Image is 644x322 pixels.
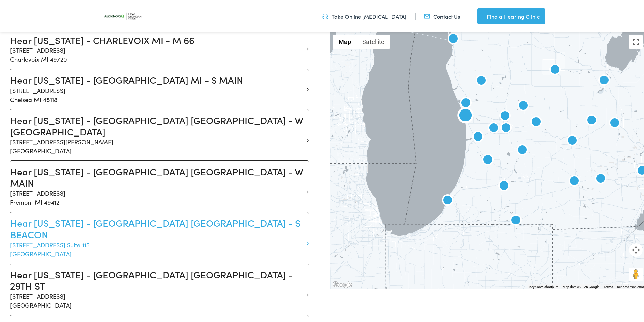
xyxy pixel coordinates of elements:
[10,268,304,308] a: Hear [US_STATE] - [GEOGRAPHIC_DATA] [GEOGRAPHIC_DATA] - 29TH ST [STREET_ADDRESS][GEOGRAPHIC_DATA]
[10,73,304,84] h3: Hear [US_STATE] - [GEOGRAPHIC_DATA] MI - S MAIN
[10,84,304,103] p: [STREET_ADDRESS] Chelsea MI 48118
[424,11,430,19] img: utility icon
[322,11,406,19] a: Take Online [MEDICAL_DATA]
[10,216,304,239] h3: Hear [US_STATE] - [GEOGRAPHIC_DATA] [GEOGRAPHIC_DATA] - S BEACON
[477,7,545,23] a: Find a Hearing Clinic
[10,268,304,290] h3: Hear [US_STATE] - [GEOGRAPHIC_DATA] [GEOGRAPHIC_DATA] - 29TH ST
[477,11,483,19] img: utility icon
[322,11,328,19] img: utility icon
[10,113,304,154] a: Hear [US_STATE] - [GEOGRAPHIC_DATA] [GEOGRAPHIC_DATA] - W [GEOGRAPHIC_DATA] [STREET_ADDRESS][PERS...
[10,165,304,187] h3: Hear [US_STATE] - [GEOGRAPHIC_DATA] [GEOGRAPHIC_DATA] - W MAIN
[10,73,304,103] a: Hear [US_STATE] - [GEOGRAPHIC_DATA] MI - S MAIN [STREET_ADDRESS]Chelsea MI 48118
[10,136,304,154] p: [STREET_ADDRESS][PERSON_NAME] [GEOGRAPHIC_DATA]
[10,33,304,45] h3: Hear [US_STATE] - CHARLEVOIX MI - M 66
[10,113,304,136] h3: Hear [US_STATE] - [GEOGRAPHIC_DATA] [GEOGRAPHIC_DATA] - W [GEOGRAPHIC_DATA]
[10,44,304,63] p: [STREET_ADDRESS] Charlevoix MI 49720
[424,11,460,19] a: Contact Us
[10,239,304,257] p: [STREET_ADDRESS] Suite 115 [GEOGRAPHIC_DATA]
[10,216,304,257] a: Hear [US_STATE] - [GEOGRAPHIC_DATA] [GEOGRAPHIC_DATA] - S BEACON [STREET_ADDRESS] Suite 115[GEOGR...
[10,290,304,308] p: [STREET_ADDRESS] [GEOGRAPHIC_DATA]
[10,187,304,205] p: [STREET_ADDRESS] Fremont MI 49412
[10,33,304,63] a: Hear [US_STATE] - CHARLEVOIX MI - M 66 [STREET_ADDRESS]Charlevoix MI 49720
[10,165,304,205] a: Hear [US_STATE] - [GEOGRAPHIC_DATA] [GEOGRAPHIC_DATA] - W MAIN [STREET_ADDRESS]Fremont MI 49412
